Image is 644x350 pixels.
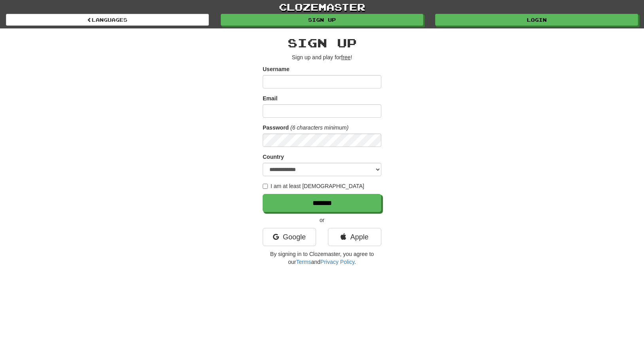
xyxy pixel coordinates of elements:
[263,124,289,132] label: Password
[320,259,354,265] a: Privacy Policy
[6,14,209,26] a: Languages
[341,54,350,60] u: free
[435,14,638,26] a: Login
[263,184,268,189] input: I am at least [DEMOGRAPHIC_DATA]
[290,124,349,131] em: (6 characters minimum)
[263,216,381,224] p: or
[221,14,424,26] a: Sign up
[263,53,381,61] p: Sign up and play for !
[263,65,290,73] label: Username
[263,153,284,161] label: Country
[263,94,277,102] label: Email
[263,182,364,190] label: I am at least [DEMOGRAPHIC_DATA]
[263,36,381,49] h2: Sign up
[263,228,316,246] a: Google
[328,228,381,246] a: Apple
[296,259,311,265] a: Terms
[263,250,381,266] p: By signing in to Clozemaster, you agree to our and .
